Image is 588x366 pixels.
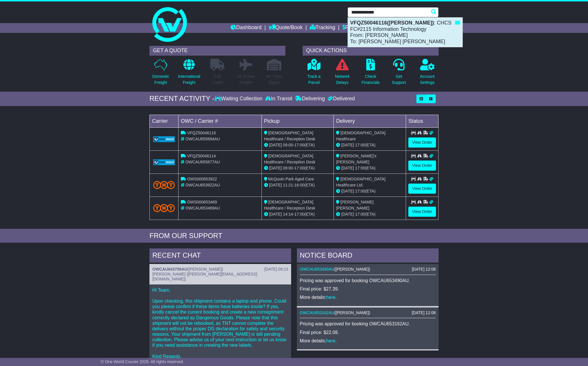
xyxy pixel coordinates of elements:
[355,166,365,170] span: 17:00
[264,154,315,164] span: [DEMOGRAPHIC_DATA] Healthcare / Reception Desk
[412,267,436,272] div: [DATE] 12:08
[420,59,435,89] a: AccountSettings
[152,59,169,89] a: DomesticFreight
[264,96,294,102] div: In Transit
[150,115,179,127] td: Carrier
[264,131,315,141] span: [DEMOGRAPHIC_DATA] Healthcare / Reception Desk
[408,184,436,194] a: View Order
[341,143,354,147] span: [DATE]
[408,207,436,217] a: View Order
[408,137,436,148] a: View Order
[149,232,439,240] div: FROM OUR SUPPORT
[187,131,216,135] span: VFQZ50046116
[361,59,380,89] a: CheckFinancials
[300,286,436,292] p: Final price: $27.39.
[187,154,216,158] span: VFQZ50046114
[336,211,403,217] div: (ETA)
[294,166,304,170] span: 17:00
[153,159,175,165] img: GetCarrierServiceLogo
[348,18,462,47] div: : CHCS FC#2115 Information Technology From: [PERSON_NAME] To: [PERSON_NAME] [PERSON_NAME]
[341,189,354,193] span: [DATE]
[310,23,335,33] a: Tracking
[149,95,215,103] div: RECENT ACTIVITY -
[336,177,386,187] span: [DEMOGRAPHIC_DATA] Healthcare Ltd.
[326,295,335,300] a: here
[152,267,288,272] div: ( )
[336,142,403,148] div: (ETA)
[294,143,304,147] span: 17:00
[300,278,436,283] p: Pricing was approved for booking OWCAU653490AU.
[342,23,369,33] a: Financials
[215,96,264,102] div: Waiting Collection
[326,96,355,102] div: Delivered
[336,200,373,210] span: [PERSON_NAME] [PERSON_NAME]
[152,272,257,281] span: [PERSON_NAME] ([PERSON_NAME][EMAIL_ADDRESS][DOMAIN_NAME])
[300,330,436,335] p: Final price: $22.08.
[153,136,175,142] img: GetCarrierServiceLogo
[264,211,331,217] div: - (ETA)
[185,160,220,164] span: OWCAU655677AU
[269,143,282,147] span: [DATE]
[264,142,331,148] div: - (ETA)
[297,248,439,264] div: NOTICE BOARD
[412,310,436,315] div: [DATE] 12:08
[283,212,293,216] span: 14:14
[300,310,334,315] a: OWCAU653162AU
[336,188,403,194] div: (ETA)
[189,267,222,271] span: [PERSON_NAME]
[341,212,354,216] span: [DATE]
[266,73,282,86] p: Air / Sea Depot
[336,165,403,171] div: (ETA)
[392,59,406,89] a: GetSupport
[185,206,220,210] span: OWCAU653469AU
[303,46,439,56] div: QUICK ACTIONS
[283,183,293,187] span: 11:21
[300,338,436,344] p: More details: .
[187,177,217,181] span: OWS000653922
[362,73,380,86] p: Check Financials
[300,310,436,315] div: ( )
[210,73,225,86] p: Full Loads
[264,165,331,171] div: - (ETA)
[355,212,365,216] span: 17:00
[300,267,334,271] a: OWCAU653490AU
[178,59,200,89] a: InternationalFreight
[178,73,200,86] p: International Freight
[152,73,169,86] p: Domestic Freight
[264,200,315,210] span: [DEMOGRAPHIC_DATA] Healthcare / Reception Desk
[153,204,175,212] img: TNT_Domestic.png
[153,181,175,189] img: TNT_Domestic.png
[268,177,314,181] span: McQuoin Park Aged Care
[149,248,291,264] div: RECENT CHAT
[336,310,369,315] span: [PERSON_NAME]
[283,143,293,147] span: 09:00
[149,46,285,56] div: GET A QUOTE
[335,73,350,86] p: Network Delays
[355,189,365,193] span: 17:00
[283,166,293,170] span: 09:00
[300,321,436,327] p: Pricing was approved for booking OWCAU653162AU.
[101,359,184,364] span: © One World Courier 2025. All rights reserved.
[336,154,376,164] span: [PERSON_NAME]'s [PERSON_NAME]
[334,115,406,127] td: Delivery
[185,183,220,187] span: OWCAU653922AU
[300,295,436,300] p: More details: .
[307,73,320,86] p: Track a Parcel
[269,212,282,216] span: [DATE]
[326,338,335,343] a: here
[294,183,304,187] span: 16:00
[307,59,321,89] a: Track aParcel
[294,96,326,102] div: Delivering
[231,23,261,33] a: Dashboard
[269,166,282,170] span: [DATE]
[179,115,262,127] td: OWC / Carrier #
[261,115,334,127] td: Pickup
[336,267,369,271] span: [PERSON_NAME]
[269,183,282,187] span: [DATE]
[264,267,288,272] div: [DATE] 09:23
[294,212,304,216] span: 17:00
[185,137,220,141] span: OWCAU655694AU
[355,143,365,147] span: 17:00
[420,73,435,86] p: Account Settings
[336,131,386,141] span: [DEMOGRAPHIC_DATA] Healthcare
